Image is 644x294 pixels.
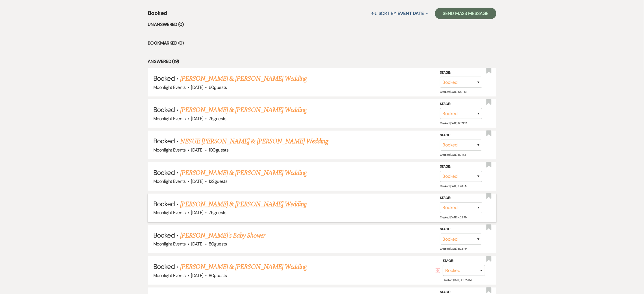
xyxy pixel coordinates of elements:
[148,21,496,28] li: Unanswered (0)
[440,90,466,94] span: Created: [DATE] 1:39 PM
[180,262,307,272] a: [PERSON_NAME] & [PERSON_NAME] Wedding
[180,231,265,241] a: [PERSON_NAME]'s Baby Shower
[191,147,203,153] span: [DATE]
[191,116,203,122] span: [DATE]
[209,147,228,153] span: 100 guests
[209,178,227,184] span: 122 guests
[440,69,482,76] label: Stage:
[153,168,175,177] span: Booked
[440,101,482,107] label: Stage:
[153,84,186,90] span: Moonlight Events
[153,116,186,122] span: Moonlight Events
[191,241,203,247] span: [DATE]
[180,199,307,209] a: [PERSON_NAME] & [PERSON_NAME] Wedding
[209,241,227,247] span: 80 guests
[440,164,482,170] label: Stage:
[440,121,467,125] span: Created: [DATE] 12:17 PM
[440,132,482,139] label: Stage:
[148,40,496,47] li: Bookmarked (0)
[153,241,186,247] span: Moonlight Events
[440,226,482,232] label: Stage:
[180,105,307,115] a: [PERSON_NAME] & [PERSON_NAME] Wedding
[153,74,175,83] span: Booked
[153,231,175,240] span: Booked
[148,58,496,65] li: Answered (19)
[209,210,226,216] span: 75 guests
[443,278,471,282] span: Created: [DATE] 10:32 AM
[191,84,203,90] span: [DATE]
[440,195,482,201] label: Stage:
[209,84,227,90] span: 60 guests
[153,105,175,114] span: Booked
[209,116,226,122] span: 75 guests
[371,10,377,16] span: ↑↓
[153,137,175,145] span: Booked
[153,273,186,278] span: Moonlight Events
[440,216,467,219] span: Created: [DATE] 4:22 PM
[191,273,203,278] span: [DATE]
[440,153,466,156] span: Created: [DATE] 1:19 PM
[153,262,175,271] span: Booked
[153,199,175,208] span: Booked
[180,168,307,178] a: [PERSON_NAME] & [PERSON_NAME] Wedding
[440,247,467,251] span: Created: [DATE] 5:32 PM
[153,210,186,216] span: Moonlight Events
[398,10,424,16] span: Event Date
[153,178,186,184] span: Moonlight Events
[209,273,227,278] span: 80 guests
[180,136,328,146] a: NESUE [PERSON_NAME] & [PERSON_NAME] Wedding
[191,178,203,184] span: [DATE]
[153,147,186,153] span: Moonlight Events
[191,210,203,216] span: [DATE]
[148,9,167,21] span: Booked
[368,6,431,21] button: Sort By Event Date
[435,8,496,19] button: Send Mass Message
[180,74,307,84] a: [PERSON_NAME] & [PERSON_NAME] Wedding
[443,258,485,264] label: Stage:
[440,184,467,188] span: Created: [DATE] 2:43 PM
